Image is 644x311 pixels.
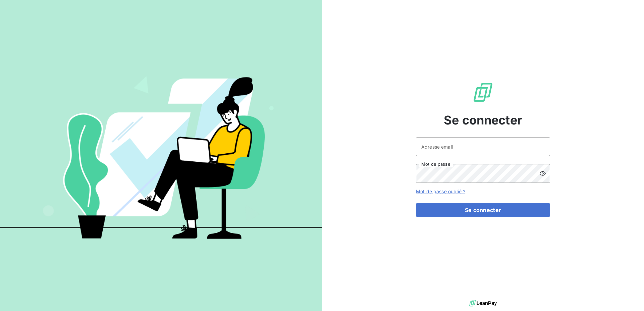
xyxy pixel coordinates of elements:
[444,111,522,129] span: Se connecter
[416,203,550,217] button: Se connecter
[416,189,465,194] a: Mot de passe oublié ?
[472,82,494,103] img: Logo LeanPay
[469,298,497,308] img: logo
[416,137,550,156] input: placeholder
